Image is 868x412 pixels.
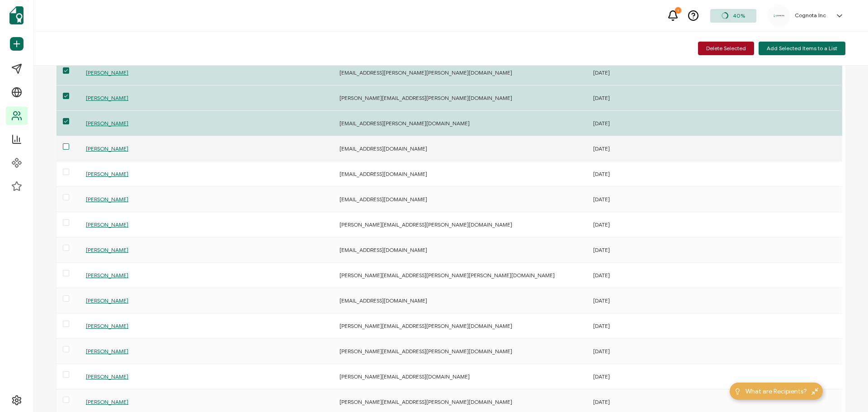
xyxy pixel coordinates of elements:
span: [PERSON_NAME][EMAIL_ADDRESS][PERSON_NAME][PERSON_NAME][DOMAIN_NAME] [340,272,555,279]
span: [PERSON_NAME][EMAIL_ADDRESS][PERSON_NAME][DOMAIN_NAME] [340,221,512,228]
span: 40% [733,12,745,19]
span: [PERSON_NAME][EMAIL_ADDRESS][PERSON_NAME][DOMAIN_NAME] [340,348,512,355]
span: Add Selected Items to a List [767,46,837,51]
span: [PERSON_NAME][EMAIL_ADDRESS][PERSON_NAME][DOMAIN_NAME] [340,322,512,329]
span: [PERSON_NAME] [86,170,128,177]
span: [EMAIL_ADDRESS][DOMAIN_NAME] [340,170,427,177]
span: [PERSON_NAME] [86,145,128,152]
span: [DATE] [593,398,610,405]
span: [DATE] [593,297,610,304]
span: [PERSON_NAME] [86,297,128,304]
span: [DATE] [593,69,610,76]
span: What are Recipients? [745,387,807,396]
img: sertifier-logomark-colored.svg [9,6,24,24]
span: [DATE] [593,322,610,329]
span: [DATE] [593,221,610,228]
span: [EMAIL_ADDRESS][DOMAIN_NAME] [340,246,427,253]
span: [EMAIL_ADDRESS][DOMAIN_NAME] [340,297,427,304]
span: [PERSON_NAME] [86,398,128,405]
span: [DATE] [593,120,610,127]
span: [PERSON_NAME] [86,272,128,279]
span: [PERSON_NAME][EMAIL_ADDRESS][PERSON_NAME][DOMAIN_NAME] [340,95,512,101]
span: [PERSON_NAME][EMAIL_ADDRESS][DOMAIN_NAME] [340,373,470,380]
span: [DATE] [593,170,610,177]
span: [EMAIL_ADDRESS][DOMAIN_NAME] [340,145,427,152]
span: [DATE] [593,348,610,355]
span: Delete Selected [706,46,746,51]
span: [PERSON_NAME][EMAIL_ADDRESS][PERSON_NAME][DOMAIN_NAME] [340,398,512,405]
span: [PERSON_NAME] [86,95,128,101]
button: Delete Selected [698,42,754,55]
span: [DATE] [593,196,610,203]
span: [DATE] [593,246,610,253]
img: 31e4a825-8681-42d3-bc30-a5607703972f.png [772,13,786,19]
span: [EMAIL_ADDRESS][PERSON_NAME][DOMAIN_NAME] [340,120,470,127]
span: [PERSON_NAME] [86,120,128,127]
span: [PERSON_NAME] [86,322,128,329]
span: [PERSON_NAME] [86,196,128,203]
span: [PERSON_NAME] [86,373,128,380]
img: minimize-icon.svg [811,388,818,395]
span: [PERSON_NAME] [86,69,128,76]
span: [EMAIL_ADDRESS][DOMAIN_NAME] [340,196,427,203]
h5: Cognota Inc [795,12,826,19]
button: Add Selected Items to a List [759,42,845,55]
span: [DATE] [593,373,610,380]
span: [PERSON_NAME] [86,221,128,228]
span: [PERSON_NAME] [86,348,128,355]
span: [PERSON_NAME] [86,246,128,253]
span: [EMAIL_ADDRESS][PERSON_NAME][PERSON_NAME][DOMAIN_NAME] [340,69,512,76]
iframe: Chat Widget [823,369,868,412]
span: [DATE] [593,272,610,279]
span: [DATE] [593,145,610,152]
div: 1 [675,7,681,14]
span: [DATE] [593,95,610,101]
